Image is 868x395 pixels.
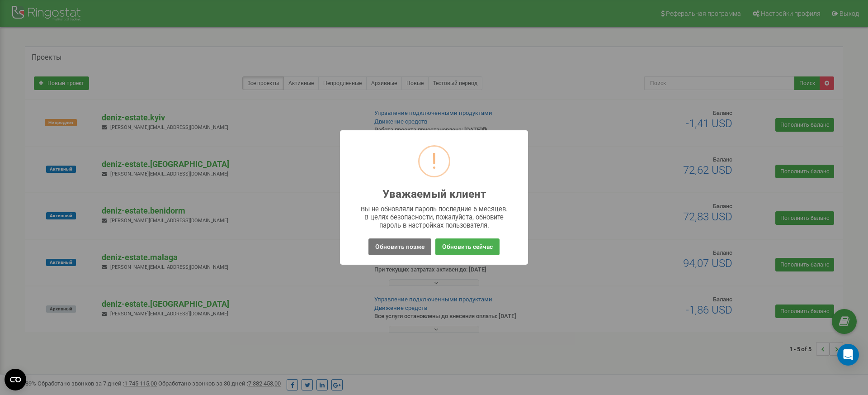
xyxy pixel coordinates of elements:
[382,188,486,200] h2: Уважаемый клиент
[837,344,859,366] div: Open Intercom Messenger
[368,238,431,255] button: Обновить позже
[431,147,437,176] div: !
[5,369,26,390] button: Open CMP widget
[435,238,500,255] button: Обновить сейчас
[358,205,510,229] div: Вы не обновляли пароль последние 6 месяцев. В целях безопасности, пожалуйста, обновите пароль в н...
